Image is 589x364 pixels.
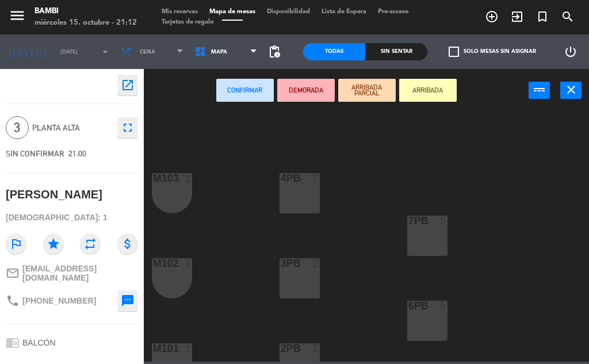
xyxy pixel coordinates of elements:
span: PLANTA ALTA [32,121,112,135]
div: 2 [312,173,319,183]
div: 1 [185,173,192,183]
i: attach_money [117,233,138,254]
span: Pre-acceso [372,9,415,15]
i: fullscreen [121,121,135,135]
div: [DEMOGRAPHIC_DATA]: 1 [6,208,138,228]
i: search [561,10,575,24]
button: power_input [529,82,550,99]
span: pending_actions [267,45,281,59]
div: 1 [185,343,192,354]
div: 4PB [281,173,281,183]
div: 2PB [281,343,281,354]
button: sms [117,290,138,311]
button: open_in_new [117,75,138,95]
span: Cena [140,49,155,55]
button: close [560,82,582,99]
button: menu [9,7,26,28]
div: 7PB [408,216,409,226]
i: open_in_new [121,78,135,92]
i: power_settings_new [564,45,577,59]
div: 6PB [408,301,409,311]
button: ARRIBADA [399,79,457,102]
div: miércoles 15. octubre - 21:12 [35,17,137,29]
i: exit_to_app [510,10,524,24]
i: star [43,233,64,254]
span: [PHONE_NUMBER] [22,296,96,305]
i: arrow_drop_down [98,45,112,59]
span: BALCÓN [22,338,56,347]
div: 2 [312,343,319,354]
div: 2 [312,258,319,269]
span: check_box_outline_blank [449,47,459,57]
button: Confirmar [216,79,274,102]
i: phone [6,294,20,308]
i: repeat [80,233,101,254]
i: sms [121,294,135,308]
div: 1 [185,258,192,269]
div: 5 [440,216,447,226]
div: M101 [153,343,154,354]
i: turned_in_not [536,10,549,24]
i: mail_outline [6,266,20,280]
span: Mapa de mesas [204,9,261,15]
i: menu [9,7,26,24]
label: Solo mesas sin asignar [449,47,536,57]
div: M102 [153,258,154,269]
div: 3PB [281,258,281,269]
div: Sin sentar [365,43,427,60]
span: Disponibilidad [261,9,316,15]
span: [EMAIL_ADDRESS][DOMAIN_NAME] [22,264,138,282]
span: Mis reservas [156,9,204,15]
span: 3 [6,116,29,139]
i: close [564,83,578,97]
i: chrome_reader_mode [6,336,20,350]
span: Tarjetas de regalo [156,19,220,25]
a: mail_outline[EMAIL_ADDRESS][DOMAIN_NAME] [6,264,138,282]
div: Todas [303,43,365,60]
i: add_circle_outline [485,10,499,24]
div: 5 [440,301,447,311]
div: BAMBI [35,6,137,17]
span: SIN CONFIRMAR [6,149,64,158]
button: DEMORADA [277,79,335,102]
i: outlined_flag [6,233,26,254]
span: Mapa [211,49,227,55]
span: 21:00 [68,149,86,158]
div: [PERSON_NAME] [6,185,102,204]
button: fullscreen [117,117,138,138]
button: ARRIBADA PARCIAL [338,79,396,102]
span: Lista de Espera [316,9,372,15]
i: power_input [533,83,546,97]
div: M103 [153,173,154,183]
